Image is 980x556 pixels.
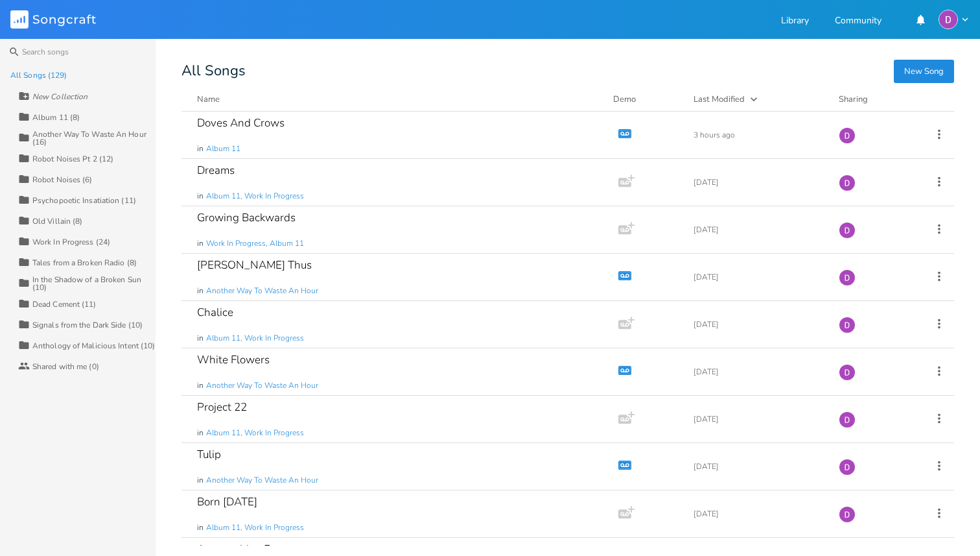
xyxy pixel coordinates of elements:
[839,459,856,476] img: Dylan
[206,285,318,296] span: Another Way To Waste An Hour
[197,380,204,391] span: in
[694,415,823,423] div: [DATE]
[10,71,67,79] div: All Songs (129)
[197,402,247,413] div: Project 22
[197,143,204,154] span: in
[32,276,156,291] div: In the Shadow of a Broken Sun (10)
[197,333,204,344] span: in
[197,475,204,486] span: in
[839,411,856,428] img: Dylan
[197,260,312,271] div: [PERSON_NAME] Thus
[694,93,745,105] div: Last Modified
[197,307,233,318] div: Chalice
[181,65,954,77] div: All Songs
[206,238,304,249] span: Work In Progress, Album 11
[32,217,83,225] div: Old Villain (8)
[197,449,221,460] div: Tulip
[839,506,856,523] img: Dylan
[197,544,287,555] div: Amaranthine Eyes
[694,93,823,106] button: Last Modified
[197,165,235,176] div: Dreams
[839,222,856,239] img: Dylan
[894,60,954,83] button: New Song
[197,285,204,296] span: in
[694,463,823,470] div: [DATE]
[32,93,87,101] div: New Collection
[206,143,240,154] span: Album 11
[694,273,823,281] div: [DATE]
[694,368,823,376] div: [DATE]
[197,117,285,128] div: Doves And Crows
[32,130,156,146] div: Another Way To Waste An Hour (16)
[32,176,93,184] div: Robot Noises (6)
[32,197,136,204] div: Psychopoetic Insatiation (11)
[197,522,204,533] span: in
[32,238,110,246] div: Work In Progress (24)
[206,333,304,344] span: Album 11, Work In Progress
[781,16,809,27] a: Library
[206,475,318,486] span: Another Way To Waste An Hour
[32,321,143,329] div: Signals from the Dark Side (10)
[206,428,304,439] span: Album 11, Work In Progress
[939,10,958,29] img: Dylan
[694,178,823,186] div: [DATE]
[197,428,204,439] span: in
[839,127,856,144] img: Dylan
[206,191,304,202] span: Album 11, Work In Progress
[839,364,856,381] img: Dylan
[839,269,856,286] img: Dylan
[197,93,598,106] button: Name
[694,320,823,328] div: [DATE]
[839,93,916,106] div: Sharing
[197,212,296,223] div: Growing Backwards
[835,16,881,27] a: Community
[206,380,318,391] span: Another Way To Waste An Hour
[197,354,270,365] div: White Flowers
[613,93,678,106] div: Demo
[32,155,113,163] div: Robot Noises Pt 2 (12)
[694,131,823,139] div: 3 hours ago
[197,496,257,507] div: Born [DATE]
[32,363,99,370] div: Shared with me (0)
[206,522,304,533] span: Album 11, Work In Progress
[839,175,856,191] img: Dylan
[32,114,80,121] div: Album 11 (8)
[197,191,204,202] span: in
[32,300,97,308] div: Dead Cement (11)
[839,317,856,333] img: Dylan
[197,238,204,249] span: in
[197,93,220,105] div: Name
[694,510,823,518] div: [DATE]
[694,226,823,234] div: [DATE]
[32,259,137,267] div: Tales from a Broken Radio (8)
[32,342,155,350] div: Anthology of Malicious Intent (10)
